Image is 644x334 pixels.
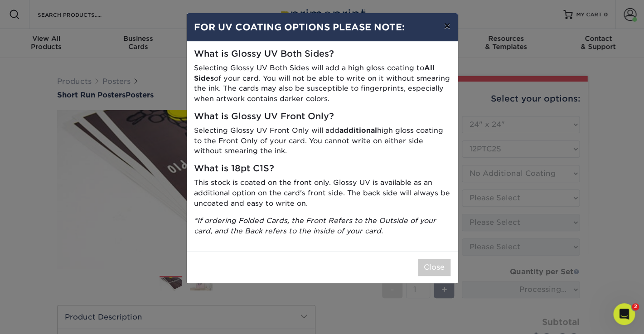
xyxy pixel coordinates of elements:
strong: All Sides [194,63,435,82]
h5: What is 18pt C1S? [194,164,450,174]
h5: What is Glossy UV Both Sides? [194,49,450,59]
button: × [436,13,457,39]
p: Selecting Glossy UV Front Only will add high gloss coating to the Front Only of your card. You ca... [194,126,450,156]
iframe: Intercom live chat [613,303,635,325]
p: Selecting Glossy UV Both Sides will add a high gloss coating to of your card. You will not be abl... [194,63,450,104]
button: Close [418,259,450,276]
i: *If ordering Folded Cards, the Front Refers to the Outside of your card, and the Back refers to t... [194,216,436,235]
h4: FOR UV COATING OPTIONS PLEASE NOTE: [194,20,450,34]
span: 2 [632,303,639,310]
strong: additional [339,126,377,135]
h5: What is Glossy UV Front Only? [194,111,450,122]
p: This stock is coated on the front only. Glossy UV is available as an additional option on the car... [194,178,450,208]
